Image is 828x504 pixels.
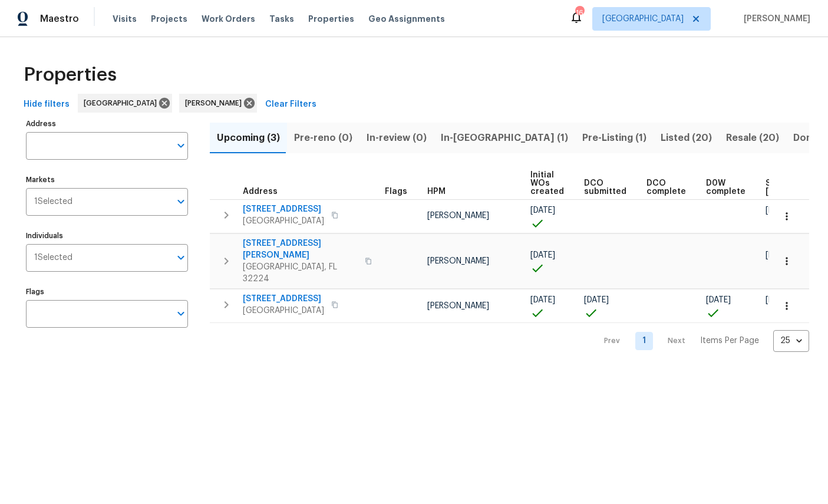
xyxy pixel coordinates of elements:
[26,232,188,239] label: Individuals
[441,130,568,146] span: In-[GEOGRAPHIC_DATA] (1)
[185,97,246,109] span: [PERSON_NAME]
[584,296,609,304] span: [DATE]
[602,13,684,25] span: [GEOGRAPHIC_DATA]
[635,332,653,350] a: Goto page 1
[385,187,407,196] span: Flags
[173,249,189,266] button: Open
[84,97,161,109] span: [GEOGRAPHIC_DATA]
[34,253,72,263] span: 1 Selected
[24,97,70,112] span: Hide filters
[739,13,810,25] span: [PERSON_NAME]
[26,288,188,295] label: Flags
[368,13,445,25] span: Geo Assignments
[243,261,358,285] span: [GEOGRAPHIC_DATA], FL 32224
[173,305,189,322] button: Open
[584,179,626,196] span: DCO submitted
[427,212,489,220] span: [PERSON_NAME]
[294,130,352,146] span: Pre-reno (0)
[706,296,731,304] span: [DATE]
[427,302,489,310] span: [PERSON_NAME]
[646,179,686,196] span: DCO complete
[34,197,72,207] span: 1 Selected
[243,293,324,305] span: [STREET_ADDRESS]
[173,193,189,210] button: Open
[593,330,809,352] nav: Pagination Navigation
[173,137,189,154] button: Open
[766,296,790,304] span: [DATE]
[427,257,489,265] span: [PERSON_NAME]
[243,215,324,227] span: [GEOGRAPHIC_DATA]
[202,13,255,25] span: Work Orders
[179,94,257,113] div: [PERSON_NAME]
[530,296,555,304] span: [DATE]
[766,206,790,215] span: [DATE]
[766,251,790,259] span: [DATE]
[243,305,324,317] span: [GEOGRAPHIC_DATA]
[575,7,583,19] div: 16
[700,335,759,347] p: Items Per Page
[24,69,117,81] span: Properties
[243,187,278,196] span: Address
[726,130,779,146] span: Resale (20)
[26,120,188,127] label: Address
[243,238,358,261] span: [STREET_ADDRESS][PERSON_NAME]
[582,130,646,146] span: Pre-Listing (1)
[661,130,712,146] span: Listed (20)
[265,97,316,112] span: Clear Filters
[530,171,564,196] span: Initial WOs created
[19,94,74,116] button: Hide filters
[427,187,446,196] span: HPM
[243,203,324,215] span: [STREET_ADDRESS]
[26,176,188,183] label: Markets
[151,13,187,25] span: Projects
[773,325,809,356] div: 25
[260,94,321,116] button: Clear Filters
[113,13,137,25] span: Visits
[530,251,555,259] span: [DATE]
[217,130,280,146] span: Upcoming (3)
[367,130,427,146] span: In-review (0)
[308,13,354,25] span: Properties
[40,13,79,25] span: Maestro
[78,94,172,113] div: [GEOGRAPHIC_DATA]
[706,179,745,196] span: D0W complete
[530,206,555,215] span: [DATE]
[269,15,294,23] span: Tasks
